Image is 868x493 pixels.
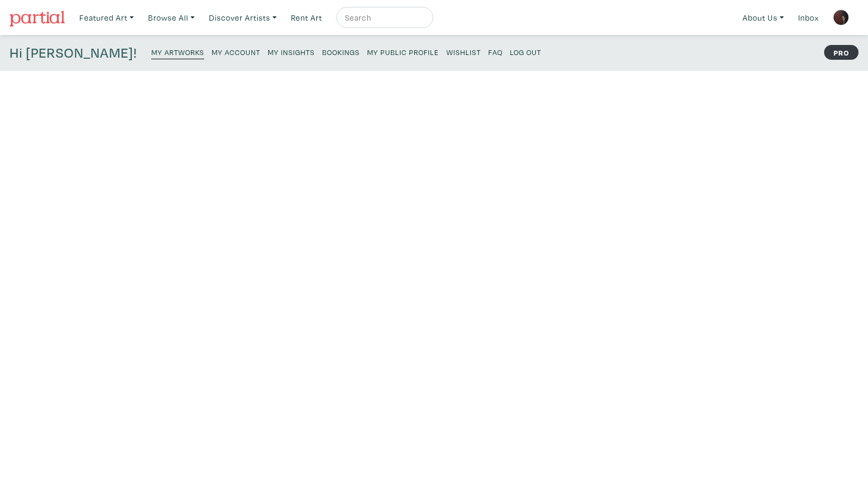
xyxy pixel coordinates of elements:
[268,47,315,57] small: My Insights
[75,7,139,29] a: Featured Art
[367,44,439,59] a: My Public Profile
[488,47,502,57] small: FAQ
[212,44,260,59] a: My Account
[204,7,281,29] a: Discover Artists
[833,10,849,25] img: phpThumb.php
[151,44,204,59] a: My Artworks
[738,7,789,29] a: About Us
[446,44,481,59] a: Wishlist
[488,44,502,59] a: FAQ
[446,47,481,57] small: Wishlist
[510,47,541,57] small: Log Out
[268,44,315,59] a: My Insights
[286,7,327,29] a: Rent Art
[824,45,858,60] strong: PRO
[793,7,824,29] a: Inbox
[10,44,137,61] h4: Hi [PERSON_NAME]!
[510,44,541,59] a: Log Out
[344,11,423,24] input: Search
[322,47,360,57] small: Bookings
[367,47,439,57] small: My Public Profile
[151,47,204,57] small: My Artworks
[143,7,199,29] a: Browse All
[322,44,360,59] a: Bookings
[212,47,260,57] small: My Account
